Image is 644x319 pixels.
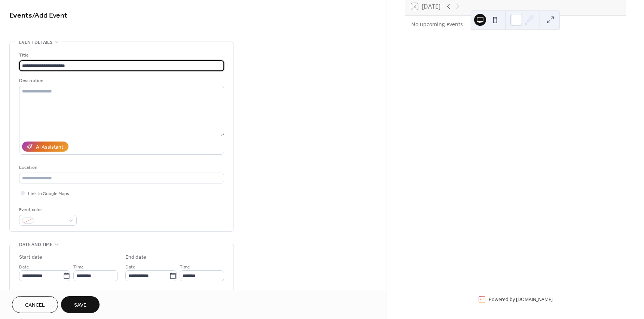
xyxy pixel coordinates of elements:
button: Cancel [12,296,58,313]
a: [DOMAIN_NAME] [516,296,553,303]
span: Date [125,263,135,271]
a: Events [9,8,32,23]
span: Link to Google Maps [28,190,69,198]
span: Time [180,263,190,271]
button: AI Assistant [22,142,68,152]
span: Date [19,263,29,271]
span: Cancel [25,301,45,309]
span: Date and time [19,241,52,249]
div: Location [19,164,223,171]
span: Time [73,263,84,271]
div: End date [125,253,146,261]
span: Save [74,301,86,309]
div: No upcoming events [411,20,620,28]
span: Event details [19,39,52,46]
div: Start date [19,253,42,261]
div: Powered by [489,296,553,303]
div: Description [19,77,223,85]
button: Save [61,296,100,313]
div: Title [19,51,223,59]
div: AI Assistant [36,143,63,151]
div: Event color [19,206,75,214]
span: / Add Event [32,8,67,23]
